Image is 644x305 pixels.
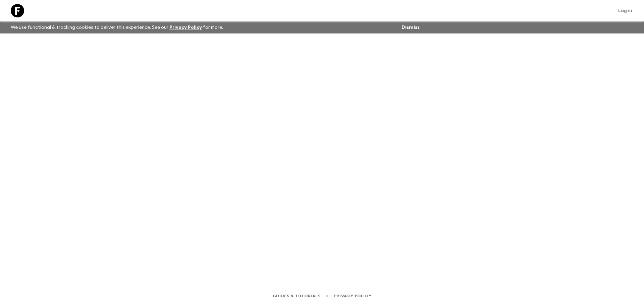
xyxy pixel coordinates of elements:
a: Log in [614,6,636,15]
a: Guides & Tutorials [273,292,321,300]
a: Privacy Policy [169,25,202,30]
p: We use functional & tracking cookies to deliver this experience. See our for more. [8,21,226,33]
a: Privacy Policy [334,292,371,300]
button: Dismiss [400,23,421,32]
